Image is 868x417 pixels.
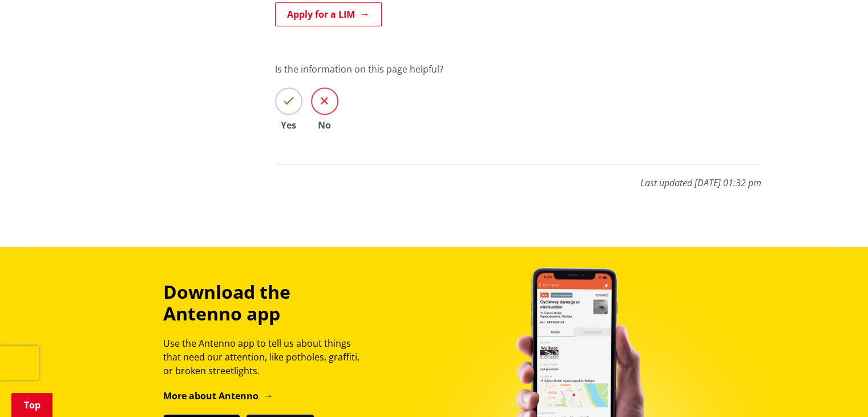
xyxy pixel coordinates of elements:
p: Is the information on this page helpful? [275,62,761,76]
iframe: Messenger Launcher [815,369,857,410]
a: More about Antenno [163,390,273,402]
span: Yes [275,121,302,130]
a: Top [11,393,53,417]
p: Use the Antenno app to tell us about things that need our attention, like potholes, graffiti, or ... [163,336,370,378]
p: Last updated [DATE] 01:32 pm [275,164,761,190]
span: No [311,121,338,130]
h3: Download the Antenno app [163,281,370,325]
a: Apply for a LIM [275,2,382,26]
